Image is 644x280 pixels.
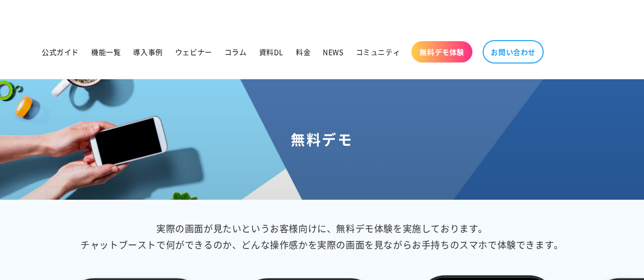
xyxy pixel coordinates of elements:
[290,41,317,63] a: 料金
[85,41,127,63] a: 機能一覧
[296,47,311,56] span: 料金
[350,41,407,63] a: コミュニティ
[169,41,218,63] a: ウェビナー
[218,41,253,63] a: コラム
[356,47,401,56] span: コミュニティ
[411,41,472,63] a: 無料デモ体験
[225,47,247,56] span: コラム
[91,47,121,56] span: 機能一覧
[36,41,85,63] a: 公式ガイド
[483,40,544,64] a: お問い合わせ
[253,41,290,63] a: 資料DL
[133,47,162,56] span: 導入事例
[12,130,632,148] h1: 無料デモ
[419,47,464,56] span: 無料デモ体験
[491,47,536,56] span: お問い合わせ
[259,47,284,56] span: 資料DL
[42,47,79,56] span: 公式ガイド
[323,47,343,56] span: NEWS
[127,41,169,63] a: 導入事例
[175,47,212,56] span: ウェビナー
[317,41,349,63] a: NEWS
